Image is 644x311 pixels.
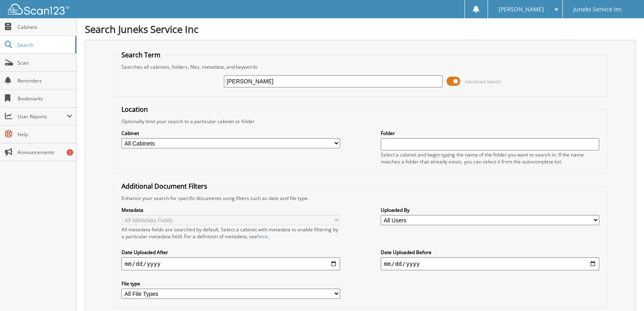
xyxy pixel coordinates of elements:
span: [PERSON_NAME] [499,7,544,12]
a: here [257,233,268,240]
legend: Search Term [117,50,165,59]
div: Select a cabinet and begin typing the name of the folder you want to search in. If the name match... [381,151,599,165]
legend: Additional Document Filters [117,182,211,191]
span: Help [17,131,72,138]
img: scan123-logo-white.svg [8,4,69,15]
div: Optionally limit your search to a particular cabinet or folder [117,118,603,125]
h1: Search Juneks Service Inc [85,22,636,36]
div: Enhance your search for specific documents using filters such as date and file type. [117,195,603,202]
input: end [381,257,599,270]
span: Search [17,41,71,48]
label: Cabinet [121,130,340,137]
span: Cabinets [17,24,72,30]
label: Folder [381,130,599,137]
span: Reminders [17,77,72,84]
span: Advanced Search [465,78,501,85]
input: start [121,257,340,270]
div: 2 [67,149,73,156]
div: Searches all cabinets, folders, files, metadata, and keywords [117,63,603,70]
span: User Reports [17,113,67,120]
label: Date Uploaded Before [381,249,599,256]
label: Metadata [121,207,340,213]
label: Date Uploaded After [121,249,340,256]
div: All metadata fields are searched by default. Select a cabinet with metadata to enable filtering b... [121,226,340,240]
legend: Location [117,105,152,114]
label: Uploaded By [381,207,599,213]
span: Juneks Service Inc [573,7,622,12]
span: Scan [17,59,72,66]
span: Announcements [17,149,72,156]
iframe: Chat Widget [603,272,644,311]
span: Bookmarks [17,95,72,102]
label: File type [121,280,340,287]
